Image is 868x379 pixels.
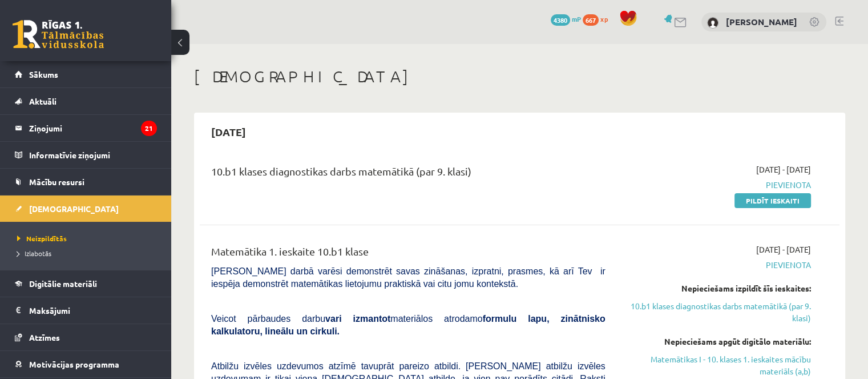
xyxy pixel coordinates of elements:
a: 667 xp [583,14,613,23]
span: Sākums [29,69,58,79]
a: 4380 mP [551,14,581,23]
span: Izlabotās [17,249,51,258]
span: Pievienota [623,259,811,271]
legend: Informatīvie ziņojumi [29,142,157,168]
span: Digitālie materiāli [29,278,97,289]
span: Veicot pārbaudes darbu materiālos atrodamo [211,314,605,336]
a: [DEMOGRAPHIC_DATA] [15,196,157,222]
a: Motivācijas programma [15,351,157,377]
img: Diana Aleksandrova [707,17,718,29]
span: 667 [583,14,599,26]
h2: [DATE] [200,118,257,145]
b: formulu lapu, zinātnisko kalkulatoru, lineālu un cirkuli. [211,314,605,336]
a: Informatīvie ziņojumi [15,142,157,168]
a: Rīgas 1. Tālmācības vidusskola [13,20,104,49]
a: Matemātikas I - 10. klases 1. ieskaites mācību materiāls (a,b) [623,353,811,377]
span: mP [572,14,581,23]
span: xp [600,14,608,23]
legend: Maksājumi [29,297,157,324]
div: Matemātika 1. ieskaite 10.b1 klase [211,244,605,265]
a: Maksājumi [15,297,157,324]
div: 10.b1 klases diagnostikas darbs matemātikā (par 9. klasi) [211,163,605,185]
span: [DATE] - [DATE] [756,244,811,256]
span: Motivācijas programma [29,359,119,369]
div: Nepieciešams apgūt digitālo materiālu: [623,336,811,348]
span: [DEMOGRAPHIC_DATA] [29,204,119,214]
b: vari izmantot [325,314,390,324]
a: Digitālie materiāli [15,270,157,297]
a: Atzīmes [15,324,157,350]
span: Atzīmes [29,332,60,342]
a: Neizpildītās [17,233,160,244]
a: Sākums [15,61,157,87]
a: Pildīt ieskaiti [734,193,811,208]
span: Pievienota [623,179,811,191]
a: Ziņojumi21 [15,115,157,141]
div: Nepieciešams izpildīt šīs ieskaites: [623,282,811,294]
span: [PERSON_NAME] darbā varēsi demonstrēt savas zināšanas, izpratni, prasmes, kā arī Tev ir iespēja d... [211,266,605,289]
i: 21 [141,121,157,136]
span: Neizpildītās [17,234,67,243]
a: Izlabotās [17,248,160,258]
a: 10.b1 klases diagnostikas darbs matemātikā (par 9. klasi) [623,300,811,324]
span: Mācību resursi [29,177,84,187]
a: [PERSON_NAME] [726,16,797,27]
a: Aktuāli [15,88,157,114]
h1: [DEMOGRAPHIC_DATA] [194,67,845,86]
span: [DATE] - [DATE] [756,163,811,175]
legend: Ziņojumi [29,115,157,141]
span: 4380 [551,14,570,26]
span: Aktuāli [29,96,56,106]
a: Mācību resursi [15,169,157,195]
